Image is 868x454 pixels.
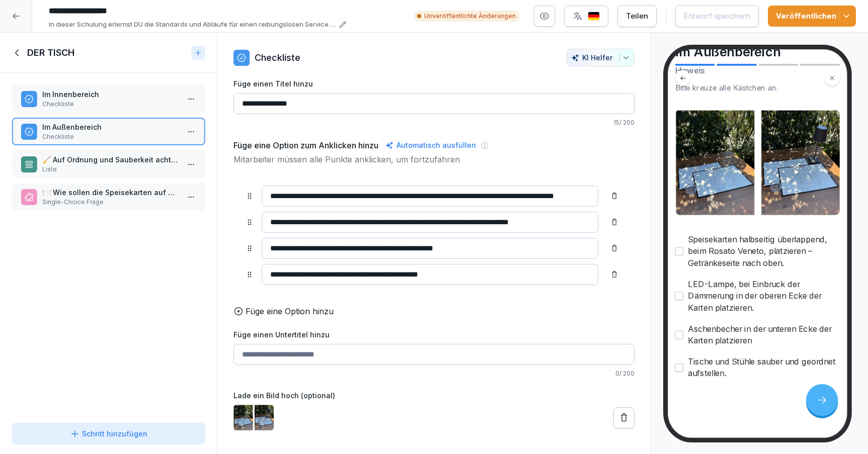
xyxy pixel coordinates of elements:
p: Checkliste [42,100,179,109]
div: Im InnenbereichCheckliste [12,85,205,113]
p: Aschenbecher in der unteren Ecke der Karten platzieren [688,323,840,346]
div: Teilen [626,11,648,22]
button: Teilen [617,5,657,27]
p: Unveröffentlichte Änderungen [424,12,516,21]
h1: DER TISCH [27,47,74,59]
p: Füge eine Option hinzu [246,305,334,317]
p: Mitarbeiter müssen alle Punkte anklicken, um fortzufahren [233,153,635,165]
p: Tische und Stühle sauber und geordnet aufstellen. [688,356,840,380]
button: Veröffentlichen [768,6,856,27]
button: KI Helfer [567,49,635,66]
p: Liste [42,165,179,174]
p: LED-Lampe, bei Einbruck der Dämmerung in der oberen Ecke der Karten platzieren. [688,278,840,314]
p: Checkliste [42,132,179,141]
button: Entwurf speichern [675,5,759,27]
label: Füge einen Titel hinzu [233,78,635,89]
p: 🧹 Auf Ordnung und Sauberkeit achten [42,154,179,165]
img: de.svg [588,12,600,21]
h5: Füge eine Option zum Anklicken hinzu [233,139,378,151]
p: Im Außenbereich [42,122,179,132]
div: 🍽️ Wie sollen die Speisekarten auf dem Tisch platziert werden?Single-Choice Frage [12,183,205,211]
img: l1yn5yzaibqsgfdubxc76df2.png [233,405,274,430]
p: Single-Choice Frage [42,198,179,207]
div: Veröffentlichen [776,11,848,22]
div: Schritt hinzufügen [70,428,147,439]
div: KI Helfer [571,53,630,62]
div: Entwurf speichern [684,11,750,22]
div: Automatisch ausfüllen [383,139,478,151]
div: Bitte kreuze alle Kästchen an. [675,82,839,93]
p: 15 / 200 [233,118,635,127]
label: Füge einen Untertitel hinzu [233,329,635,340]
h4: Im Außenbereich [675,44,839,59]
div: Im AußenbereichCheckliste [12,118,205,145]
p: Speisekarten halbseitig überlappend, beim Rosato Veneto, platzieren – Getränkeseite nach oben. [688,234,840,269]
div: 🧹 Auf Ordnung und Sauberkeit achtenListe [12,150,205,178]
p: Im Innenbereich [42,89,179,100]
p: 🍽️ Wie sollen die Speisekarten auf dem Tisch platziert werden? [42,187,179,198]
p: Checkliste [255,51,300,64]
p: 0 / 200 [233,369,635,378]
img: l1yn5yzaibqsgfdubxc76df2.png [675,110,839,215]
label: Lade ein Bild hoch (optional) [233,390,635,401]
button: Schritt hinzufügen [12,423,205,444]
p: In dieser Schulung erlernst DU die Standards und Abläufe für einen reibungslosen Service in der L... [49,20,336,30]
